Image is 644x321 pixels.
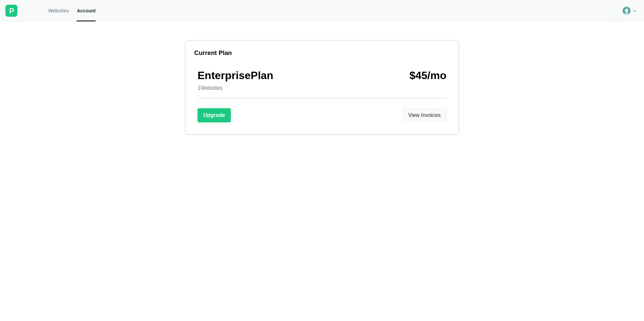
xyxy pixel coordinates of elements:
[198,85,273,91] p: 1 Websites
[198,69,273,82] h1: Enterprise Plan
[198,108,231,122] button: Upgrade
[194,49,232,57] h3: Current Plan
[203,112,225,118] div: Upgrade
[402,108,446,122] button: View Invoices
[408,112,441,118] div: View Invoices
[77,8,96,14] span: Account
[410,69,446,82] h1: $ 45 /mo
[48,8,69,14] span: Websites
